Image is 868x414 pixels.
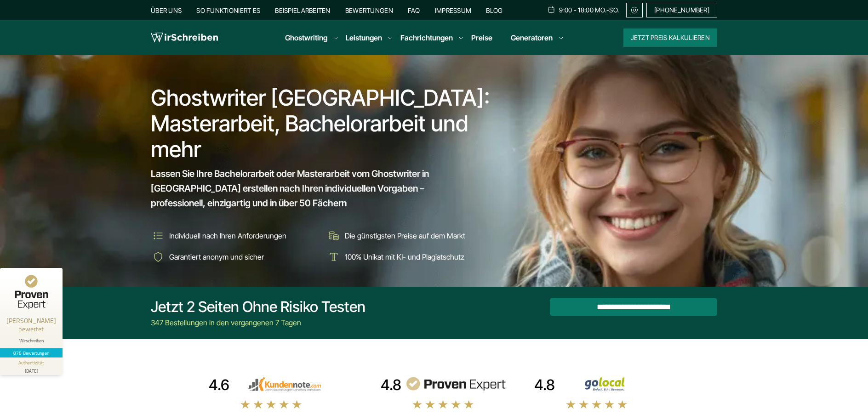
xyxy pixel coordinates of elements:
[435,6,472,14] a: Impressum
[326,228,496,243] li: Die günstigsten Preise auf dem Markt
[209,376,229,394] div: 4.6
[4,338,59,344] div: Wirschreiben
[326,228,341,243] img: Die günstigsten Preise auf dem Markt
[285,32,327,43] a: Ghostwriting
[346,32,382,43] a: Leistungen
[511,32,553,43] a: Generatoren
[654,6,709,14] span: [PHONE_NUMBER]
[412,399,474,409] img: stars
[233,377,334,391] img: kundennote
[630,6,639,14] img: Email
[151,228,166,243] img: Individuell nach Ihren Anforderungen
[623,28,717,47] button: Jetzt Preis kalkulieren
[534,376,555,394] div: 4.8
[18,359,45,366] div: Authentizität
[240,399,303,409] img: stars
[405,377,506,391] img: provenexpert reviews
[151,298,365,316] div: Jetzt 2 Seiten ohne Risiko testen
[547,6,555,13] img: Schedule
[471,33,492,42] a: Preise
[151,228,320,243] li: Individuell nach Ihren Anforderungen
[151,31,218,45] img: logo wirschreiben
[559,377,660,391] img: Wirschreiben Bewertungen
[151,85,497,162] h1: Ghostwriter [GEOGRAPHIC_DATA]: Masterarbeit, Bachelorarbeit und mehr
[400,32,453,43] a: Fachrichtungen
[326,250,341,264] img: 100% Unikat mit KI- und Plagiatschutz
[326,250,496,264] li: 100% Unikat mit KI- und Plagiatschutz
[646,3,717,17] a: [PHONE_NUMBER]
[565,399,628,409] img: stars
[345,6,393,14] a: Bewertungen
[151,250,166,264] img: Garantiert anonym und sicher
[275,6,330,14] a: Beispielarbeiten
[381,376,401,394] div: 4.8
[486,6,503,14] a: Blog
[196,6,260,14] a: So funktioniert es
[4,366,59,373] div: [DATE]
[151,317,365,328] div: 347 Bestellungen in den vergangenen 7 Tagen
[151,250,320,264] li: Garantiert anonym und sicher
[408,6,420,14] a: FAQ
[151,166,479,210] span: Lassen Sie Ihre Bachelorarbeit oder Masterarbeit vom Ghostwriter in [GEOGRAPHIC_DATA] erstellen n...
[151,6,182,14] a: Über uns
[559,6,619,14] span: 9:00 - 18:00 Mo.-So.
